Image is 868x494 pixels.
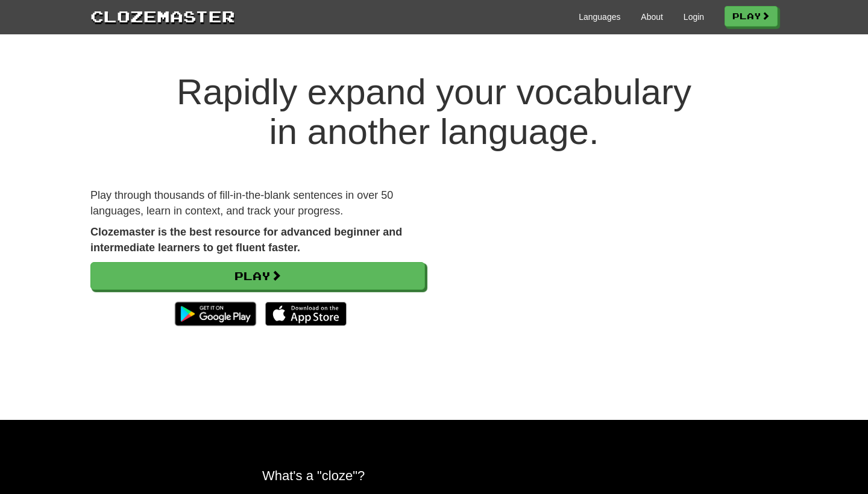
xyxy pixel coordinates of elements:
[641,11,663,23] a: About
[90,262,425,290] a: Play
[579,11,620,23] a: Languages
[90,5,235,27] a: Clozemaster
[265,302,347,326] img: Download_on_the_App_Store_Badge_US-UK_135x40-25178aeef6eb6b83b96f5f2d004eda3bffbb37122de64afbaef7...
[684,11,704,23] a: Login
[90,226,402,254] strong: Clozemaster is the best resource for advanced beginner and intermediate learners to get fluent fa...
[725,6,778,27] a: Play
[262,468,606,483] h2: What's a "cloze"?
[90,188,425,219] p: Play through thousands of fill-in-the-blank sentences in over 50 languages, learn in context, and...
[169,296,262,332] img: Get it on Google Play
